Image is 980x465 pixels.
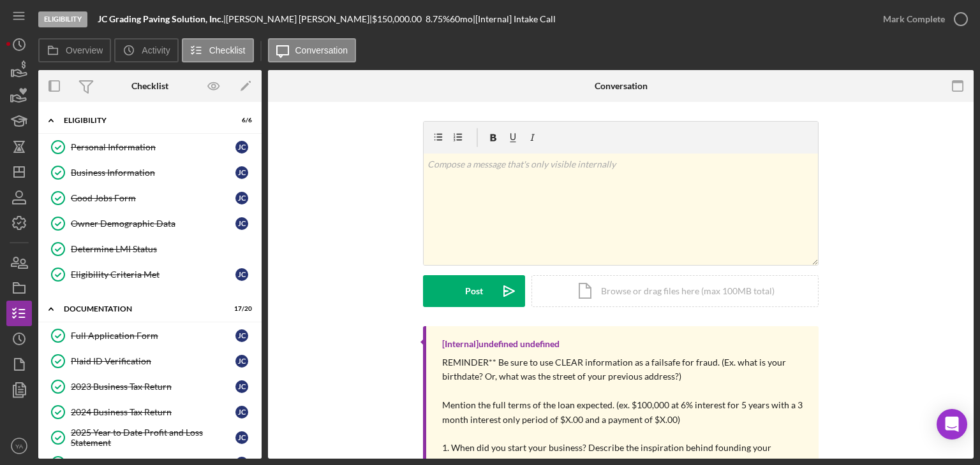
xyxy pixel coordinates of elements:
[229,305,252,313] div: 17 / 20
[64,117,220,124] div: Eligibility
[45,236,255,262] a: Determine LMI Status
[71,356,235,366] div: Plaid ID Verification
[38,11,87,27] div: Eligibility
[45,211,255,236] a: Owner Demographic DataJC
[870,6,974,32] button: Mark Complete
[937,409,967,440] div: Open Intercom Messenger
[71,269,235,280] div: Eligibility Criteria Met
[235,166,248,179] div: J C
[71,331,235,341] div: Full Application Form
[595,81,648,91] div: Conversation
[465,275,483,307] div: Post
[71,382,235,392] div: 2023 Business Tax Return
[442,339,560,349] div: [Internal] undefined undefined
[15,443,24,450] text: YA
[45,160,255,185] a: Business InformationJC
[98,14,226,24] div: |
[226,14,372,24] div: [PERSON_NAME] [PERSON_NAME] |
[295,45,348,55] label: Conversation
[182,38,254,62] button: Checklist
[235,431,248,444] div: J C
[71,244,255,254] div: Determine LMI Status
[45,262,255,287] a: Eligibility Criteria MetJC
[235,355,248,368] div: J C
[66,45,103,55] label: Overview
[71,218,235,229] div: Owner Demographic Data
[235,192,248,204] div: J C
[45,134,255,160] a: Personal InformationJC
[450,14,473,24] div: 60 mo
[45,323,255,348] a: Full Application FormJC
[235,217,248,230] div: J C
[423,275,525,307] button: Post
[114,38,178,62] button: Activity
[98,13,223,24] b: JC Grading Paving Solution, Inc.
[71,142,235,152] div: Personal Information
[372,14,426,24] div: $150,000.00
[235,268,248,281] div: J C
[6,433,32,459] button: YA
[235,406,248,418] div: J C
[45,185,255,211] a: Good Jobs FormJC
[142,45,170,55] label: Activity
[235,329,248,342] div: J C
[426,14,450,24] div: 8.75 %
[71,193,235,203] div: Good Jobs Form
[45,425,255,450] a: 2025 Year to Date Profit and Loss StatementJC
[235,141,248,154] div: J C
[883,6,945,32] div: Mark Complete
[71,407,235,417] div: 2024 Business Tax Return
[64,305,220,313] div: Documentation
[131,81,168,91] div: Checklist
[229,117,252,124] div: 6 / 6
[45,374,255,399] a: 2023 Business Tax ReturnJC
[268,38,357,62] button: Conversation
[473,14,556,24] div: | [Internal] Intake Call
[235,380,248,393] div: J C
[71,168,235,178] div: Business Information
[45,399,255,425] a: 2024 Business Tax ReturnJC
[45,348,255,374] a: Plaid ID VerificationJC
[38,38,111,62] button: Overview
[209,45,246,55] label: Checklist
[71,427,235,448] div: 2025 Year to Date Profit and Loss Statement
